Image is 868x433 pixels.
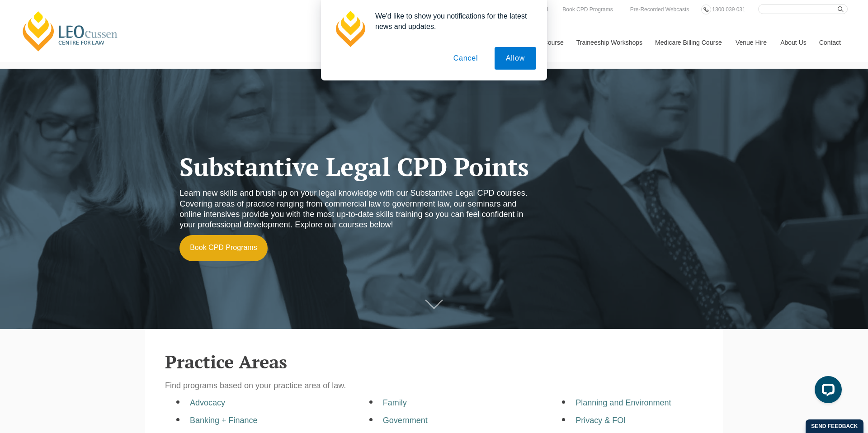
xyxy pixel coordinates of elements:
[383,398,407,407] a: Family
[179,153,536,181] h1: Substantive Legal CPD Points
[495,47,536,70] button: Allow
[442,47,490,70] button: Cancel
[165,381,703,391] p: Find programs based on your practice area of law.
[190,416,258,425] a: Banking + Finance
[165,352,703,372] h2: Practice Areas
[368,11,536,32] div: We'd like to show you notifications for the latest news and updates.
[807,372,845,410] iframe: LiveChat chat widget
[576,416,626,425] a: Privacy & FOI
[383,416,428,425] a: Government
[190,398,225,407] a: Advocacy
[332,11,368,47] img: notification icon
[576,398,671,407] a: Planning and Environment
[179,188,536,231] p: Learn new skills and brush up on your legal knowledge with our Substantive Legal CPD courses. Cov...
[179,235,268,261] a: Book CPD Programs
